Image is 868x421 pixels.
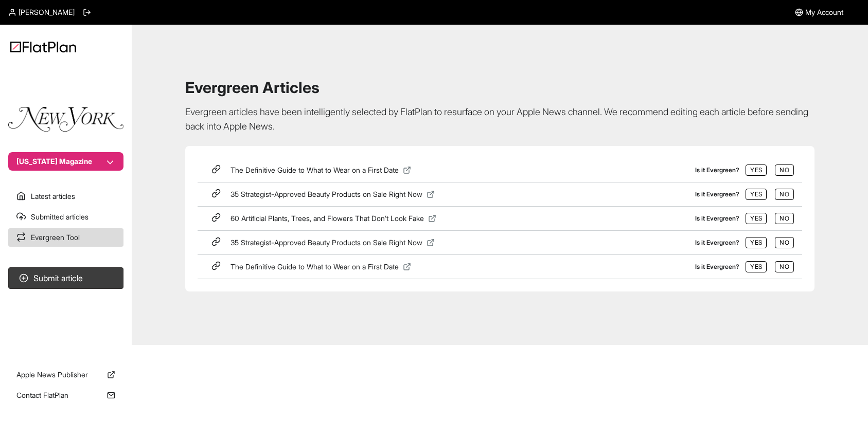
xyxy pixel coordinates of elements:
[8,267,123,289] button: Submit article
[695,191,739,197] label: Is it Evergreen?
[8,386,123,405] a: Contact FlatPlan
[695,264,739,270] label: Is it Evergreen?
[746,261,767,272] button: Yes
[231,214,424,223] span: 60 Artificial Plants, Trees, and Flowers That Don’t Look Fake
[775,261,794,272] button: No
[695,240,739,246] label: Is it Evergreen?
[746,237,767,248] button: Yes
[231,238,422,247] span: 35 Strategist-Approved Beauty Products on Sale Right Now
[185,105,814,134] p: Evergreen articles have been intelligently selected by FlatPlan to resurface on your Apple News c...
[185,78,814,97] h1: Evergreen Articles
[8,7,75,17] a: [PERSON_NAME]
[8,208,123,226] a: Submitted articles
[8,365,123,384] a: Apple News Publisher
[775,213,794,224] button: No
[8,152,123,171] button: [US_STATE] Magazine
[775,189,794,200] button: No
[231,166,399,174] span: The Definitive Guide to What to Wear on a First Date
[746,213,767,224] button: Yes
[8,228,123,247] a: Evergreen Tool
[746,189,767,200] button: Yes
[695,167,739,173] label: Is it Evergreen?
[8,107,123,132] img: Publication Logo
[775,237,794,248] button: No
[231,190,422,198] span: 35 Strategist-Approved Beauty Products on Sale Right Now
[775,164,794,176] button: No
[19,7,75,17] span: [PERSON_NAME]
[805,7,843,17] span: My Account
[231,262,399,271] span: The Definitive Guide to What to Wear on a First Date
[10,41,76,52] img: Logo
[695,215,739,222] label: Is it Evergreen?
[8,187,123,206] a: Latest articles
[746,164,767,176] button: Yes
